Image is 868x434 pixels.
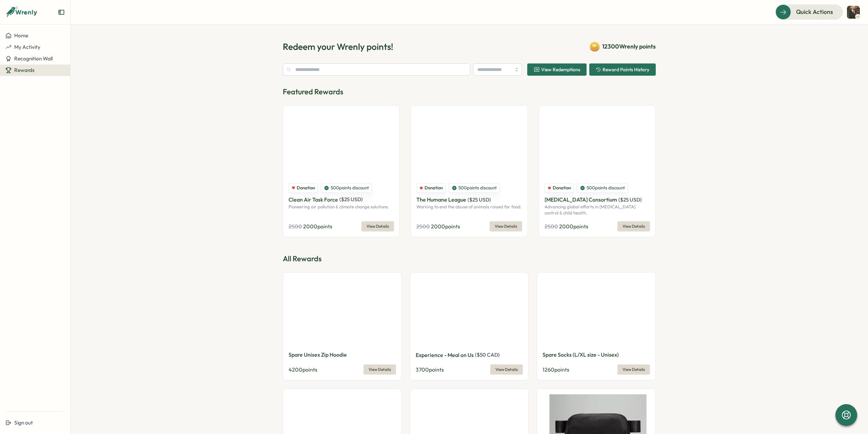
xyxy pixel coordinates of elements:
span: View Redemptions [541,67,580,72]
span: Donation [553,185,571,191]
button: Reward Points History [589,63,656,76]
p: Spare Unisex Zip Hoodie [289,351,347,359]
p: All Rewards [283,253,656,264]
span: 12300 Wrenly points [602,42,656,51]
span: My Activity [14,44,40,50]
span: ( $ 50 CAD ) [475,352,500,358]
span: 3700 points [416,366,444,373]
span: 2500 [289,223,302,230]
span: 2500 [545,223,558,230]
span: Donation [297,185,315,191]
button: View Details [363,364,396,375]
span: View Details [369,365,391,374]
span: ( $ 25 USD ) [618,196,642,203]
span: Home [14,32,28,39]
p: Working to end the abuse of animals raised for food. [416,204,522,210]
span: View Details [623,365,645,374]
div: 500 points discount [449,183,500,193]
button: Quick Actions [775,4,843,19]
span: 1260 points [542,366,569,373]
p: Clean Air Task Force [289,195,338,204]
button: View Details [361,221,394,231]
span: Reward Points History [603,67,649,72]
img: Experience - Meal on Us [416,278,523,345]
span: Donation [425,185,443,191]
span: 2500 [416,223,430,230]
p: Spare Socks (L/XL size - Unisex) [542,351,619,359]
span: Recognition Wall [14,55,53,62]
span: 2000 points [559,223,588,230]
img: Spare Unisex Zip Hoodie [289,278,396,345]
div: 500 points discount [577,183,628,193]
span: Sign out [14,419,33,426]
button: View Details [490,221,522,231]
span: Rewards [14,67,35,73]
img: Malaria Consortium [545,111,650,178]
span: ( $ 25 USD ) [468,196,491,203]
span: 2000 points [431,223,460,230]
span: View Details [367,222,389,231]
span: 2000 points [303,223,332,230]
button: Expand sidebar [58,9,65,16]
span: 4200 points [289,366,317,373]
div: 500 points discount [321,183,372,193]
img: Gabriel Hasser [847,6,860,19]
img: Clean Air Task Force [289,111,394,178]
p: Featured Rewards [283,87,656,97]
span: ( $ 25 USD ) [339,196,363,203]
button: View Redemptions [527,63,587,76]
h1: Redeem your Wrenly points! [283,41,393,53]
img: Spare Socks (L/XL size - Unisex) [542,278,650,345]
button: View Details [617,221,650,231]
img: The Humane League [416,111,522,178]
p: Experience - Meal on Us [416,351,474,359]
p: Pioneering air pollution & climate change solutions. [289,204,394,210]
span: View Details [495,222,517,231]
button: View Details [490,364,523,375]
p: The Humane League [416,195,466,204]
p: [MEDICAL_DATA] Consortium [545,195,617,204]
span: View Details [623,222,645,231]
button: View Details [617,364,650,375]
p: Advancing global efforts in [MEDICAL_DATA] control & child health. [545,204,650,216]
span: View Details [495,365,518,374]
span: Quick Actions [796,7,833,16]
